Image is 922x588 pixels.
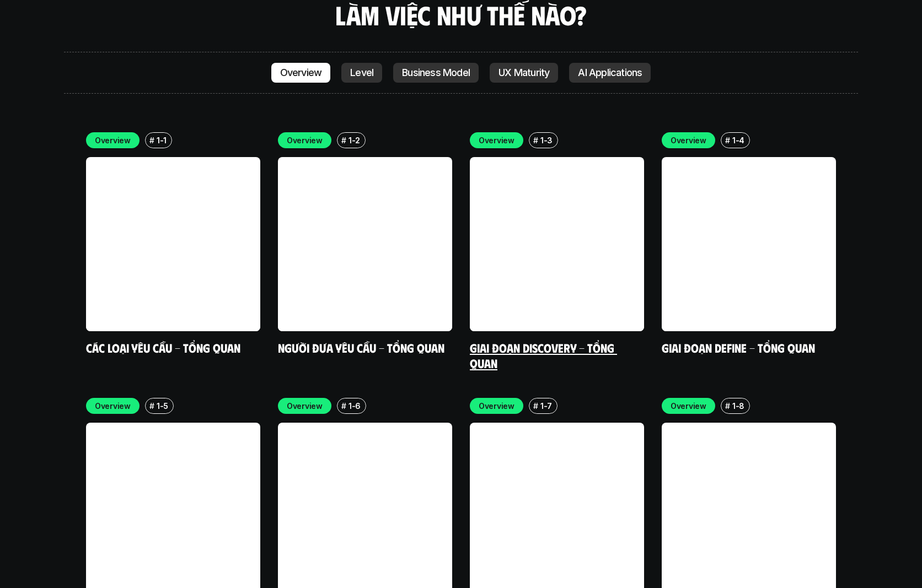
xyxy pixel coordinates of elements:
a: Business Model [393,63,479,83]
a: UX Maturity [490,63,558,83]
p: Overview [479,400,514,412]
a: Các loại yêu cầu - Tổng quan [86,340,240,355]
p: Overview [479,134,514,146]
p: 1-8 [732,400,744,412]
p: Overview [287,400,323,412]
p: Business Model [402,67,470,78]
a: Level [341,63,382,83]
p: Overview [280,67,322,78]
p: UX Maturity [498,67,549,78]
p: AI Applications [578,67,642,78]
p: 1-1 [157,134,167,146]
a: Overview [271,63,331,83]
a: Giai đoạn Discovery - Tổng quan [470,340,617,370]
h6: # [149,136,154,144]
p: Overview [671,400,706,412]
p: Overview [95,400,131,412]
h6: # [533,402,538,410]
p: Overview [671,134,706,146]
p: 1-6 [349,400,361,412]
p: 1-3 [540,134,553,146]
h6: # [149,402,154,410]
a: Giai đoạn Define - Tổng quan [662,340,815,355]
h6: # [725,402,730,410]
a: Người đưa yêu cầu - Tổng quan [278,340,444,355]
p: Level [350,67,373,78]
h6: # [533,136,538,144]
p: 1-7 [540,400,552,412]
p: Overview [95,134,131,146]
h6: # [725,136,730,144]
a: AI Applications [569,63,651,83]
p: 1-2 [349,134,360,146]
p: 1-5 [157,400,168,412]
h6: # [341,402,346,410]
p: Overview [287,134,323,146]
h6: # [341,136,346,144]
p: 1-4 [732,134,744,146]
